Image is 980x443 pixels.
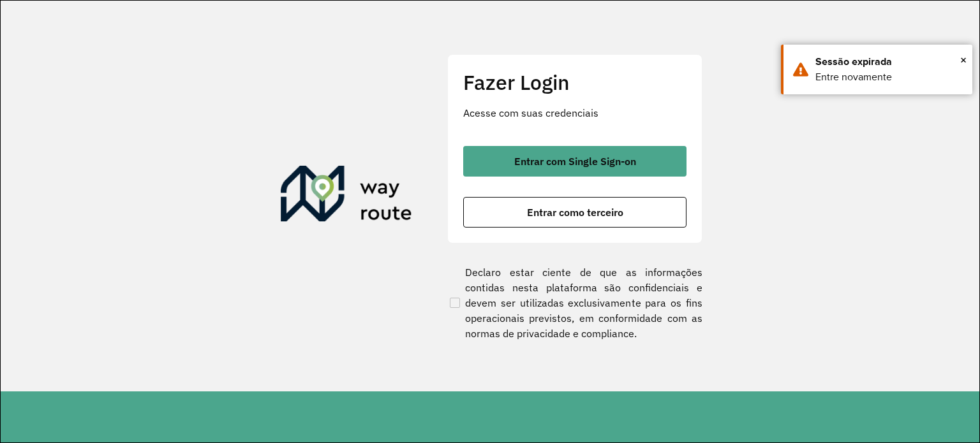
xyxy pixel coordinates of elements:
h2: Fazer Login [463,70,687,94]
span: × [960,50,967,69]
button: Close [960,50,967,69]
p: Acesse com suas credenciais [463,105,687,120]
img: Roteirizador AmbevTech [281,166,412,227]
button: button [463,146,687,177]
div: Sessão expirada [815,54,963,69]
div: Entre novamente [815,69,963,85]
label: Declaro estar ciente de que as informações contidas nesta plataforma são confidenciais e devem se... [447,265,702,341]
span: Entrar como terceiro [527,207,623,217]
span: Entrar com Single Sign-on [514,156,636,166]
button: button [463,197,687,228]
